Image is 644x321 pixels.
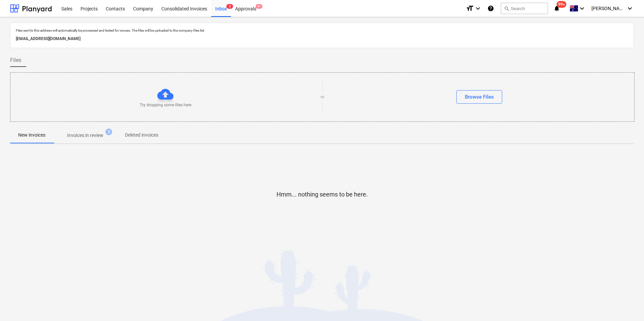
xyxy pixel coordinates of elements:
span: 3 [226,4,233,9]
p: Files sent to this address will automatically be processed and tested for viruses. The files will... [16,28,628,33]
p: [EMAIL_ADDRESS][DOMAIN_NAME] [16,35,628,42]
i: notifications [553,4,560,12]
div: Browse Files [465,93,494,101]
span: 3 [105,129,112,135]
span: [PERSON_NAME] [591,6,625,11]
i: keyboard_arrow_down [626,4,634,12]
span: Files [10,56,21,64]
span: 99+ [557,1,567,8]
span: 9+ [256,4,262,9]
p: Invoices in review [67,132,103,139]
i: Knowledge base [487,4,494,12]
p: Try dropping some files here [140,102,191,108]
p: New invoices [18,132,45,139]
p: Hmm... nothing seems to be here. [277,190,368,199]
p: or [321,94,324,100]
div: Try dropping some files hereorBrowse Files [10,72,635,122]
i: format_size [466,4,474,12]
i: keyboard_arrow_down [578,4,586,12]
i: keyboard_arrow_down [474,4,482,12]
button: Browse Files [456,90,502,104]
p: Deleted invoices [125,132,158,139]
span: search [504,6,509,11]
button: Search [501,3,548,14]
